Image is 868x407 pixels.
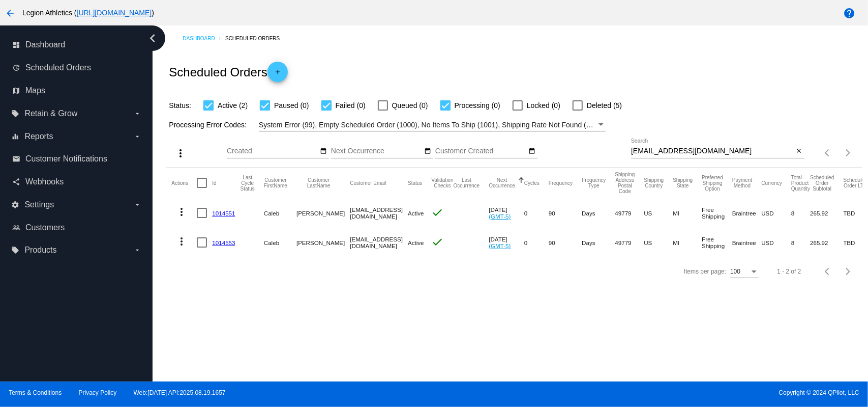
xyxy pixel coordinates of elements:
[673,198,702,228] mat-cell: MI
[702,228,732,257] mat-cell: Free Shipping
[818,143,838,163] button: Previous page
[218,99,248,112] span: Active (2)
[9,389,62,396] a: Terms & Conditions
[730,268,759,276] mat-select: Items per page:
[732,177,752,188] button: Change sorting for PaymentMethod.Type
[25,63,91,72] span: Scheduled Orders
[761,180,782,186] button: Change sorting for CurrencyIso
[25,223,65,232] span: Customers
[79,389,117,396] a: Privacy Policy
[11,110,19,118] i: local_offer
[24,109,77,118] span: Retain & Grow
[524,180,540,186] button: Change sorting for Cycles
[296,198,350,228] mat-cell: [PERSON_NAME]
[259,119,606,131] mat-select: Filter by Processing Error Codes
[791,228,810,257] mat-cell: 8
[12,64,20,72] i: update
[183,31,225,46] a: Dashboard
[794,146,804,157] button: Clear
[631,147,794,155] input: Search
[489,198,524,228] mat-cell: [DATE]
[25,86,45,95] span: Maps
[644,177,664,188] button: Change sorting for ShippingCountry
[264,228,296,257] mat-cell: Caleb
[702,198,732,228] mat-cell: Free Shipping
[25,154,107,164] span: Customer Notifications
[844,177,867,188] button: Change sorting for LifetimeValue
[684,268,726,275] div: Items per page:
[582,177,606,188] button: Change sorting for FrequencyType
[12,224,20,232] i: people_outline
[838,143,858,163] button: Next page
[12,83,141,99] a: map Maps
[644,228,673,257] mat-cell: US
[24,200,54,209] span: Settings
[25,177,64,186] span: Webhooks
[615,172,635,194] button: Change sorting for ShippingPostcode
[730,268,740,275] span: 100
[489,177,515,188] button: Change sorting for NextOccurrenceUtc
[350,228,408,257] mat-cell: [EMAIL_ADDRESS][DOMAIN_NAME]
[615,198,644,228] mat-cell: 49779
[528,147,535,155] mat-icon: date_range
[810,175,834,192] button: Change sorting for Subtotal
[296,228,350,257] mat-cell: [PERSON_NAME]
[424,147,431,155] mat-icon: date_range
[212,210,235,216] a: 1014551
[455,99,500,112] span: Processing (0)
[795,147,802,155] mat-icon: close
[134,389,226,396] a: Web:[DATE] API:2025.08.19.1657
[732,228,761,257] mat-cell: Braintree
[133,110,141,118] i: arrow_drop_down
[408,239,424,246] span: Active
[350,198,408,228] mat-cell: [EMAIL_ADDRESS][DOMAIN_NAME]
[12,174,141,190] a: share Webhooks
[702,175,723,192] button: Change sorting for PreferredShippingOption
[843,7,855,19] mat-icon: help
[732,198,761,228] mat-cell: Braintree
[12,41,20,49] i: dashboard
[12,60,141,76] a: update Scheduled Orders
[454,177,480,188] button: Change sorting for LastOccurrenceUtc
[489,228,524,257] mat-cell: [DATE]
[22,9,154,17] span: Legion Athletics ( )
[549,228,582,257] mat-cell: 90
[11,201,19,209] i: settings
[431,206,443,219] mat-icon: check
[615,228,644,257] mat-cell: 49779
[133,132,141,141] i: arrow_drop_down
[431,236,443,248] mat-icon: check
[673,228,702,257] mat-cell: MI
[272,68,284,80] mat-icon: add
[810,228,843,257] mat-cell: 265.92
[24,132,53,141] span: Reports
[336,99,366,112] span: Failed (0)
[435,147,527,155] input: Customer Created
[810,198,843,228] mat-cell: 265.92
[549,198,582,228] mat-cell: 90
[408,180,422,186] button: Change sorting for Status
[274,99,309,112] span: Paused (0)
[549,180,573,186] button: Change sorting for Frequency
[175,235,188,248] mat-icon: more_vert
[838,261,858,282] button: Next page
[12,37,141,53] a: dashboard Dashboard
[582,228,615,257] mat-cell: Days
[320,147,327,155] mat-icon: date_range
[169,101,191,110] span: Status:
[11,246,19,254] i: local_offer
[296,177,341,188] button: Change sorting for CustomerLastName
[489,213,511,220] a: (GMT-5)
[12,220,141,236] a: people_outline Customers
[12,87,20,95] i: map
[169,62,287,82] h2: Scheduled Orders
[408,210,424,216] span: Active
[331,147,423,155] input: Next Occurrence
[133,201,141,209] i: arrow_drop_down
[169,121,247,129] span: Processing Error Codes:
[264,177,287,188] button: Change sorting for CustomerFirstName
[761,228,791,257] mat-cell: USD
[241,175,255,192] button: Change sorting for LastProcessingCycleId
[171,168,197,198] mat-header-cell: Actions
[818,261,838,282] button: Previous page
